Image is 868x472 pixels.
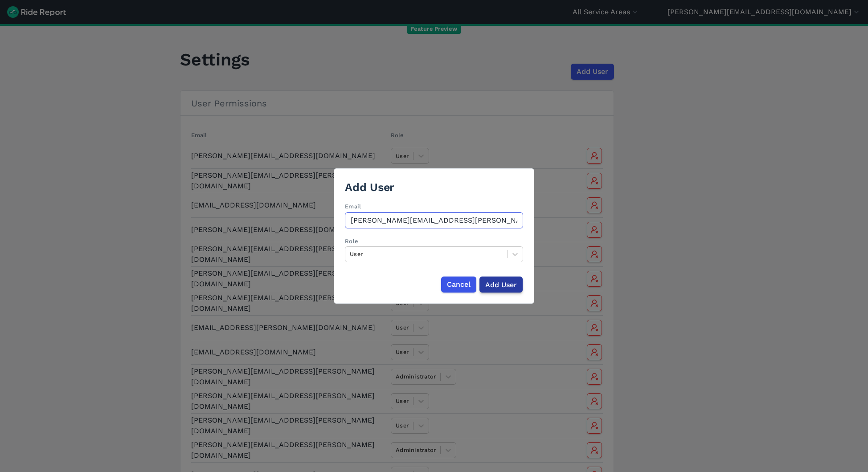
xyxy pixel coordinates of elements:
label: Email [345,202,523,211]
input: Add User [479,277,523,293]
span: Cancel [447,279,471,290]
input: iona@sunnycity.gov [345,212,523,228]
label: Role [345,238,358,244]
h3: Add User [345,179,523,195]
